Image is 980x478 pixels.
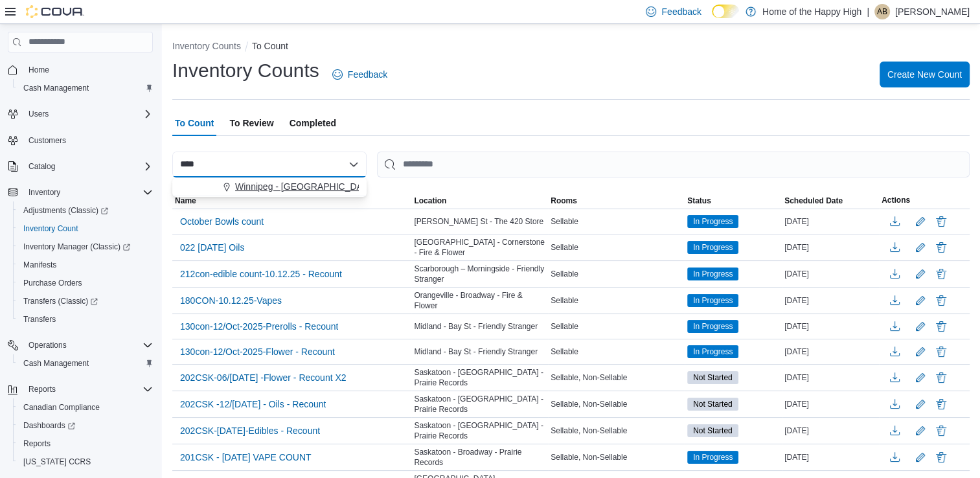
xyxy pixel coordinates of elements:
[18,275,87,291] a: Purchase Orders
[687,345,738,358] span: In Progress
[414,321,538,332] span: Midland - Bay St - Friendly Stranger
[3,60,158,79] button: Home
[18,275,153,291] span: Purchase Orders
[23,223,78,234] span: Inventory Count
[414,367,545,388] span: Saskatoon - [GEOGRAPHIC_DATA] - Prairie Records
[18,80,94,96] a: Cash Management
[28,340,67,350] span: Operations
[28,187,60,198] span: Inventory
[13,220,158,238] button: Inventory Count
[933,293,949,308] button: Delete
[18,239,135,255] a: Inventory Manager (Classic)
[414,216,543,227] span: [PERSON_NAME] St - The 420 Store
[3,380,158,398] button: Reports
[762,4,861,19] p: Home of the Happy High
[933,214,949,229] button: Delete
[28,384,56,394] span: Reports
[23,358,89,369] span: Cash Management
[18,293,153,309] span: Transfers (Classic)
[252,41,288,51] button: To Count
[687,267,738,280] span: In Progress
[175,110,214,136] span: To Count
[28,135,66,146] span: Customers
[3,183,158,201] button: Inventory
[18,293,103,309] a: Transfers (Classic)
[18,400,105,415] a: Canadian Compliance
[23,185,153,200] span: Inventory
[913,394,928,414] button: Edit count details
[18,257,153,273] span: Manifests
[28,161,55,172] span: Catalog
[172,41,241,51] button: Inventory Counts
[3,105,158,123] button: Users
[867,4,869,19] p: |
[693,346,733,358] span: In Progress
[548,240,685,255] div: Sellable
[913,238,928,257] button: Edit count details
[23,381,153,397] span: Reports
[13,310,158,328] button: Transfers
[782,396,879,412] div: [DATE]
[28,65,49,75] span: Home
[933,423,949,438] button: Delete
[175,394,331,414] button: 202CSK -12/[DATE] - Oils - Recount
[23,260,56,270] span: Manifests
[13,238,158,256] a: Inventory Manager (Classic)
[782,240,879,255] div: [DATE]
[693,216,733,227] span: In Progress
[18,454,153,470] span: Washington CCRS
[23,381,61,397] button: Reports
[411,193,548,209] button: Location
[175,196,196,206] span: Name
[913,342,928,361] button: Edit count details
[548,370,685,385] div: Sellable, Non-Sellable
[23,62,153,78] span: Home
[3,157,158,176] button: Catalog
[13,398,158,416] button: Canadian Compliance
[782,214,879,229] div: [DATE]
[180,451,312,464] span: 201CSK - [DATE] VAPE COUNT
[913,368,928,387] button: Edit count details
[175,291,287,310] button: 180CON-10.12.25-Vapes
[882,195,910,205] span: Actions
[693,451,733,463] span: In Progress
[548,266,685,282] div: Sellable
[13,274,158,292] button: Purchase Orders
[23,132,153,148] span: Customers
[782,193,879,209] button: Scheduled Date
[23,457,91,467] span: [US_STATE] CCRS
[23,133,71,148] a: Customers
[687,451,738,464] span: In Progress
[26,5,84,18] img: Cova
[23,420,75,431] span: Dashboards
[551,196,577,206] span: Rooms
[180,294,282,307] span: 180CON-10.12.25-Vapes
[18,312,61,327] a: Transfers
[23,106,54,122] button: Users
[175,448,317,467] button: 201CSK - [DATE] VAPE COUNT
[933,344,949,359] button: Delete
[414,394,545,415] span: Saskatoon - [GEOGRAPHIC_DATA] - Prairie Records
[877,4,887,19] span: AB
[782,450,879,465] div: [DATE]
[548,344,685,359] div: Sellable
[913,212,928,231] button: Edit count details
[687,215,738,228] span: In Progress
[712,5,739,18] input: Dark Mode
[933,450,949,465] button: Delete
[933,319,949,334] button: Delete
[548,293,685,308] div: Sellable
[377,152,970,177] input: This is a search bar. After typing your query, hit enter to filter the results lower in the page.
[172,177,367,196] div: Choose from the following options
[782,344,879,359] div: [DATE]
[172,193,411,209] button: Name
[687,241,738,254] span: In Progress
[18,312,153,327] span: Transfers
[782,319,879,334] div: [DATE]
[18,221,153,236] span: Inventory Count
[18,203,153,218] span: Adjustments (Classic)
[23,337,153,353] span: Operations
[18,239,153,255] span: Inventory Manager (Classic)
[23,242,130,252] span: Inventory Manager (Classic)
[23,159,60,174] button: Catalog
